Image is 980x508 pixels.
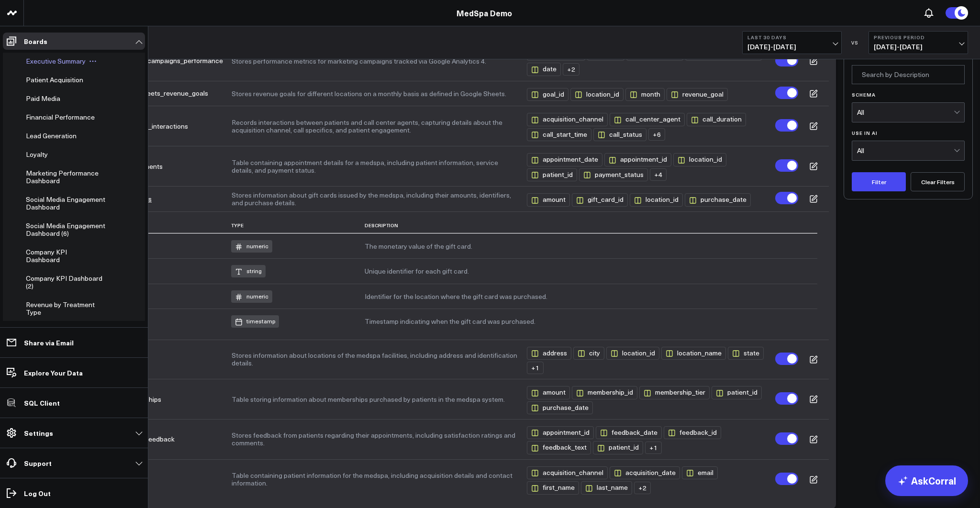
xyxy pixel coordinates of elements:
div: patient_id [527,168,577,181]
a: Revenue by Treatment Type [26,301,103,316]
a: Executive Summary [26,57,86,65]
button: purchase_date [685,191,753,206]
p: Share via Email [24,339,74,346]
button: purchase_date [527,399,595,414]
button: Stores feedback from patients regarding their appointments, including satisfaction ratings and co... [232,431,518,447]
label: Schema [852,92,965,98]
button: acquisition_channel [527,464,610,479]
button: last_name [581,479,634,494]
button: patient_id [712,384,764,399]
div: first_name [527,481,579,494]
span: Financial Performance [26,112,95,121]
div: All [857,147,954,155]
div: location_id [673,153,726,166]
div: acquisition_channel [527,466,608,479]
label: Turn off Use in AI [775,119,798,132]
button: location_id [673,151,728,166]
button: Filter [852,172,906,191]
div: + 4 [650,168,667,181]
div: VS [846,40,864,45]
button: patient_id [527,166,579,181]
button: +4 [650,166,668,181]
button: +2 [563,61,581,76]
button: Clear Filters [911,172,965,191]
a: AskCorral [885,465,968,496]
div: membership_id [572,386,637,399]
label: Use in AI [852,130,965,136]
a: Marketing Performance Dashboard [26,169,106,185]
div: goal_id [527,88,568,101]
div: address [527,347,571,360]
div: + 1 [527,362,544,374]
button: Stores information about gift cards issued by the medspa, including their amounts, identifiers, a... [232,191,518,207]
div: payment_status [579,168,648,181]
button: call_start_time [527,126,593,141]
div: appointment_id [604,153,671,166]
a: SQL Client [3,394,145,411]
a: Social Media Engagement Dashboard [26,196,106,211]
div: date [527,63,561,76]
div: patient_id [712,386,762,399]
button: payment_status [579,166,650,181]
div: call_center_agent [610,113,685,126]
button: date [527,61,563,76]
p: SQL Client [24,399,60,407]
button: Stores revenue goals for different locations on a monthly basis as defined in Google Sheets. [232,90,518,98]
button: call_status [593,126,648,141]
div: call_start_time [527,128,591,141]
div: membership_tier [639,386,710,399]
div: feedback_text [527,441,591,454]
a: Lead Generation [26,132,77,140]
button: acquisition_channel [527,111,610,126]
span: Executive Summary [26,56,86,66]
div: appointment_id [527,426,594,439]
button: location_id [630,191,685,206]
b: Last 30 Days [747,34,836,40]
span: Social Media Engagement Dashboard [26,195,105,211]
button: appointment_id [604,151,673,166]
span: Paid Media [26,94,60,103]
button: patient_id [593,439,645,454]
div: gift_card_id [572,193,628,206]
label: Turn off Use in AI [775,54,798,66]
div: acquisition_channel [527,113,608,126]
div: amount [527,386,570,399]
button: call_duration [687,111,748,126]
button: feedback_date [596,424,664,439]
div: timestamp [231,315,279,328]
button: +1 [645,440,664,454]
span: Company KPI Dashboard (2) [26,274,102,290]
button: month [625,86,667,101]
div: appointment_date [527,153,602,166]
span: Company KPI Dashboard [26,247,67,264]
p: Support [24,459,52,467]
a: Patient Acquisition [26,76,83,84]
a: Paid Media [26,95,60,102]
div: string [231,265,266,277]
div: email [682,466,718,479]
div: acquisition_date [610,466,680,479]
div: location_name [661,347,726,360]
a: Financial Performance [26,113,95,121]
button: acquisition_date [610,464,682,479]
th: Type [231,218,365,233]
div: numeric [231,240,272,253]
span: Marketing Performance Dashboard [26,168,99,185]
div: + 2 [634,482,651,494]
p: Settings [24,429,53,437]
div: + 1 [645,442,662,454]
td: The monetary value of the gift card. [365,233,817,258]
div: patient_id [593,441,643,454]
a: Company KPI Dashboard (2) [26,275,103,290]
th: Description [365,218,817,233]
button: +6 [648,126,667,141]
td: Unique identifier for each gift card. [365,258,817,283]
button: Previous Period[DATE]-[DATE] [869,31,968,54]
label: Turn off Use in AI [775,159,798,172]
button: Stores performance metrics for marketing campaigns tracked via Google Analytics 4. [232,57,518,65]
p: Boards [24,37,47,45]
button: feedback_text [527,439,593,454]
button: Stores information about locations of the medspa facilities, including address and identification... [232,352,518,367]
div: location_id [570,88,624,101]
label: Turn off Use in AI [775,432,798,445]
